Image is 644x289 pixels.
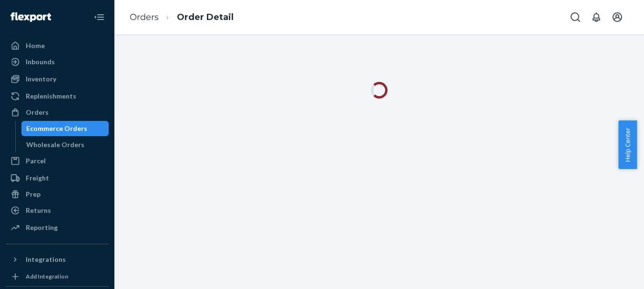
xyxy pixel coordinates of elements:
[6,89,109,104] a: Replenishments
[130,12,159,22] a: Orders
[21,121,109,136] a: Ecommerce Orders
[177,12,234,22] a: Order Detail
[90,8,109,27] button: Close Navigation
[26,108,49,117] div: Orders
[26,272,68,280] div: Add Integration
[6,38,109,53] a: Home
[26,91,76,101] div: Replenishments
[21,137,109,152] a: Wholesale Orders
[6,105,109,120] a: Orders
[26,223,58,232] div: Reporting
[26,41,45,50] div: Home
[26,57,55,67] div: Inbounds
[6,54,109,70] a: Inbounds
[26,255,66,264] div: Integrations
[26,206,51,215] div: Returns
[6,220,109,235] a: Reporting
[122,3,241,31] ol: breadcrumbs
[6,153,109,169] a: Parcel
[26,189,41,199] div: Prep
[26,140,84,149] div: Wholesale Orders
[26,173,49,183] div: Freight
[6,271,109,282] a: Add Integration
[6,187,109,202] a: Prep
[26,156,46,166] div: Parcel
[6,252,109,267] button: Integrations
[10,12,51,22] img: Flexport logo
[608,8,627,27] button: Open account menu
[587,8,606,27] button: Open notifications
[26,124,87,133] div: Ecommerce Orders
[6,170,109,186] a: Freight
[6,203,109,218] a: Returns
[618,120,637,169] button: Help Center
[6,71,109,87] a: Inventory
[26,74,56,84] div: Inventory
[566,8,585,27] button: Open Search Box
